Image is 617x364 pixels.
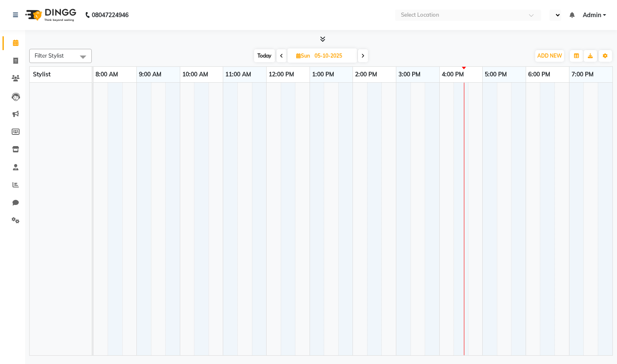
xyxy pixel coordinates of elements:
[223,68,253,81] a: 11:00 AM
[254,49,275,62] span: Today
[93,68,120,81] a: 8:00 AM
[21,3,78,27] img: logo
[401,11,439,19] div: Select Location
[569,68,596,81] a: 7:00 PM
[92,3,128,27] b: 08047224946
[33,71,50,78] span: Stylist
[353,68,379,81] a: 2:00 PM
[310,68,336,81] a: 1:00 PM
[312,50,354,62] input: 2025-10-05
[294,53,312,59] span: Sun
[137,68,164,81] a: 9:00 AM
[483,68,509,81] a: 5:00 PM
[35,52,64,59] span: Filter Stylist
[180,68,210,81] a: 10:00 AM
[267,68,296,81] a: 12:00 PM
[583,11,601,20] span: Admin
[535,50,564,62] button: ADD NEW
[440,68,466,81] a: 4:00 PM
[396,68,423,81] a: 3:00 PM
[537,53,562,59] span: ADD NEW
[526,68,552,81] a: 6:00 PM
